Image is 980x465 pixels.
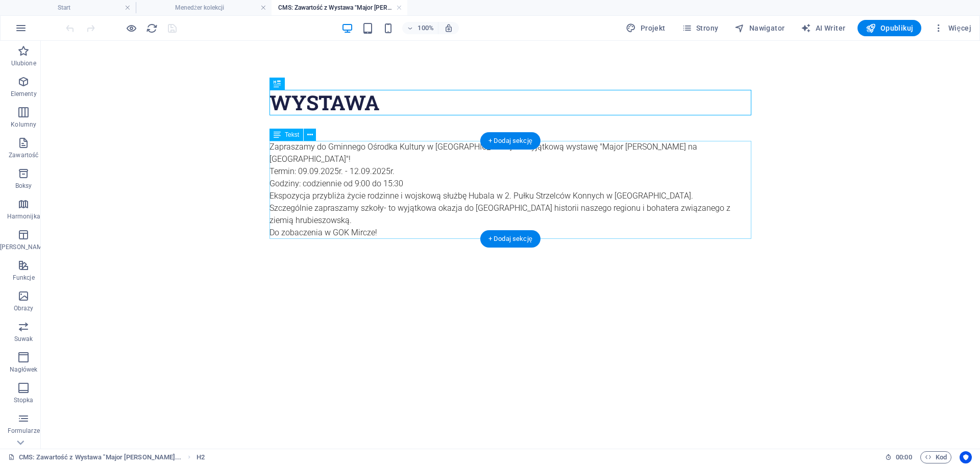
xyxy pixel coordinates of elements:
[13,274,35,282] p: Funkcje
[480,132,541,150] div: + Dodaj sekcję
[9,151,38,159] p: Zawartość
[929,20,975,36] button: Więcej
[682,23,719,33] span: Strony
[10,365,38,374] p: Nagłówek
[678,20,723,36] button: Strony
[626,23,665,33] span: Projekt
[418,22,434,34] h6: 100%
[8,451,182,463] a: Kliknij, aby anulować zaznaczenie. Kliknij dwukrotnie, aby otworzyć Strony
[14,304,34,312] p: Obrazy
[145,22,158,34] button: reload
[444,23,453,33] i: Po zmianie rozmiaru automatycznie dostosowuje poziom powiększenia do wybranego urządzenia.
[402,22,438,34] button: 100%
[801,23,845,33] span: AI Writer
[934,23,971,33] span: Więcej
[622,20,669,36] div: Projekt (Ctrl+Alt+Y)
[960,451,972,463] button: Usercentrics
[7,212,40,221] p: Harmonijka
[136,2,272,13] h4: Menedżer kolekcji
[272,2,407,13] h4: CMS: Zawartość z Wystawa "Major [PERSON_NAME]...
[920,451,951,463] button: Kod
[896,451,912,463] span: 00 00
[11,90,37,98] p: Elementy
[14,396,34,404] p: Stopka
[885,451,912,463] h6: Czas sesji
[866,23,913,33] span: Opublikuj
[11,59,36,67] p: Ulubione
[797,20,849,36] button: AI Writer
[197,451,205,463] span: Kliknij, aby zaznaczyć. Kliknij dwukrotnie, aby edytować
[622,20,669,36] button: Projekt
[8,427,40,435] p: Formularze
[14,335,33,343] p: Suwak
[730,20,789,36] button: Nawigator
[857,20,921,36] button: Opublikuj
[480,230,541,248] div: + Dodaj sekcję
[197,451,205,463] nav: breadcrumb
[15,182,32,190] p: Boksy
[925,451,947,463] span: Kod
[11,120,36,129] p: Kolumny
[125,22,137,34] button: Kliknij tutaj, aby wyjść z trybu podglądu i kontynuować edycję
[146,22,158,34] i: Przeładuj stronę
[734,23,785,33] span: Nawigator
[903,453,904,461] span: :
[285,132,299,138] span: Tekst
